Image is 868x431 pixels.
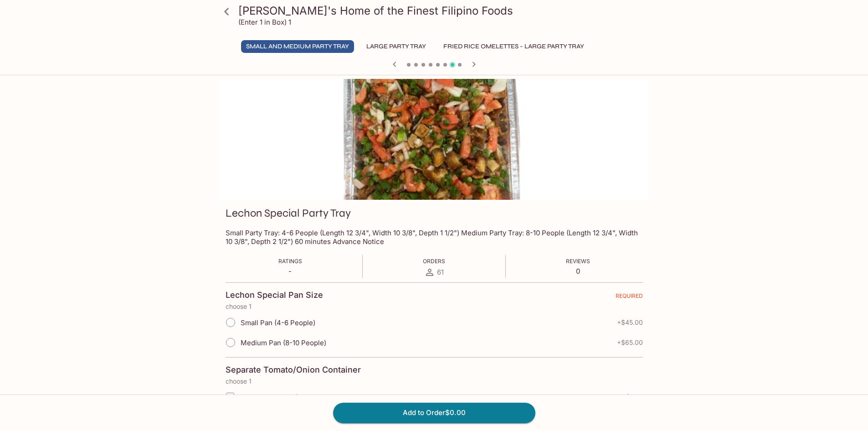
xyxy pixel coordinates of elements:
[240,393,350,401] span: Separate Tomato/Onion Container
[278,258,302,265] span: Ratings
[437,268,444,276] span: 61
[423,258,445,265] span: Orders
[617,319,643,326] span: + $45.00
[333,403,535,423] button: Add to Order$0.00
[238,4,646,18] h3: [PERSON_NAME]'s Home of the Finest Filipino Foods
[238,18,291,26] p: (Enter 1 in Box) 1
[219,79,649,200] div: Lechon Special Party Tray
[241,40,354,53] button: Small and Medium Party Tray
[241,318,315,327] span: Small Pan (4-6 People)
[438,40,589,53] button: Fried Rice Omelettes - Large Party Tray
[226,206,351,220] h3: Lechon Special Party Tray
[226,378,643,385] p: choose 1
[622,393,643,400] span: + $1.00
[226,303,643,310] p: choose 1
[241,338,326,347] span: Medium Pan (8-10 People)
[566,267,590,275] p: 0
[226,228,643,246] p: Small Party Tray: 4-6 People (Length 12 3/4", Width 10 3/8", Depth 1 1/2") Medium Party Tray: 8-1...
[566,258,590,265] span: Reviews
[361,40,431,53] button: Large Party Tray
[617,339,643,346] span: + $65.00
[226,290,323,300] h4: Lechon Special Pan Size
[278,267,302,275] p: -
[226,365,361,375] h4: Separate Tomato/Onion Container
[616,292,643,303] span: REQUIRED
